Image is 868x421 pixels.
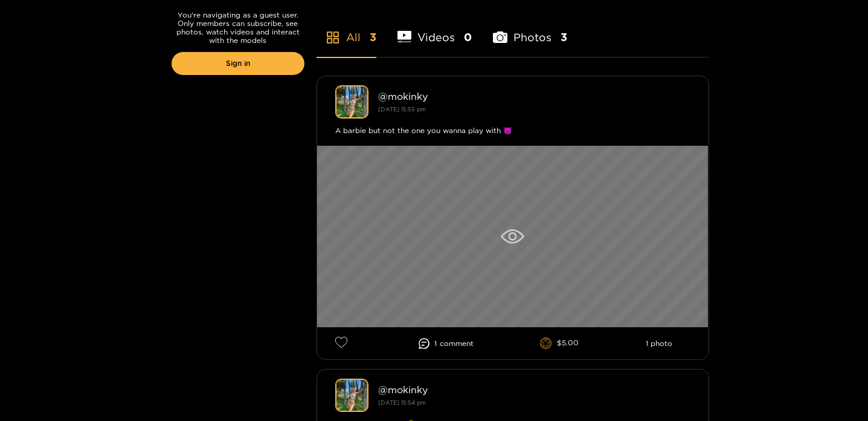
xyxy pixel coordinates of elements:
div: @ mokinky [378,91,690,102]
span: 3 [370,30,376,45]
span: appstore [326,30,340,45]
li: Photos [493,2,567,57]
img: mokinky [335,85,368,119]
p: You're navigating as a guest user. Only members can subscribe, see photos, watch videos and inter... [172,11,304,45]
div: A barbie but not the one you wanna play with 😈 [335,125,690,137]
li: All [317,2,376,57]
div: @ mokinky [378,384,690,395]
li: Videos [397,2,472,57]
span: 0 [464,30,472,45]
span: comment [440,339,474,348]
li: $5.00 [540,338,579,350]
a: Sign in [172,52,304,75]
span: 3 [561,30,567,45]
small: [DATE] 15:55 pm [378,106,426,113]
li: 1 [419,338,474,349]
li: 1 photo [646,339,672,348]
small: [DATE] 15:54 pm [378,399,426,406]
img: mokinky [335,379,368,412]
